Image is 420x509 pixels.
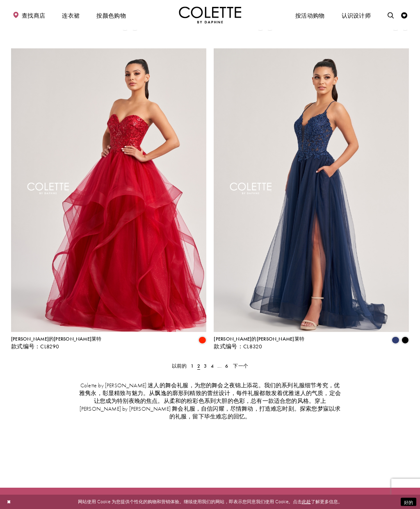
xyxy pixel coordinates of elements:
[191,363,194,369] font: 1
[199,336,206,344] i: 猩红
[401,498,416,506] button: 提交对话框
[214,48,409,332] a: 访问 Colette by Daphne 款式编号 CL8320 页面
[96,12,126,19] font: 按颜色购物
[399,7,409,24] a: 查看愿望清单
[62,12,80,19] font: 连衣裙
[11,6,47,24] a: 查找商店
[404,499,413,505] font: 好的
[392,336,399,344] i: 海军蓝
[302,499,311,504] a: 此处
[196,361,202,370] span: 当前页面
[179,7,241,24] img: 达芙妮的科莱特
[214,343,262,350] font: 款式编号：CL8320
[4,496,14,507] button: 关闭对话框
[61,6,81,24] span: 连衣裙
[340,6,372,24] a: 认识设计师
[342,12,371,19] font: 认识设计师
[216,361,224,370] a: ...
[204,363,207,369] font: 3
[225,363,228,369] font: 6
[311,499,342,504] font: 了解更多信息。
[22,12,45,19] font: 查找商店
[295,12,324,19] font: 按活动购物
[209,361,215,370] a: 4
[211,363,214,369] font: 4
[189,361,195,370] a: 1
[217,363,221,369] font: ...
[233,363,248,369] font: 下一个
[223,361,230,370] a: 6
[294,6,326,24] span: 按活动购物
[231,361,250,370] a: 下一页
[202,361,209,370] a: 3
[78,499,302,504] font: 网站使用 Cookie 为您提供个性化的购物和营销体验。继续使用我们的网站，即表示您同意我们使用 Cookie。点击
[214,336,304,342] font: [PERSON_NAME]的[PERSON_NAME]莱特
[95,6,128,24] span: 按颜色购物
[214,336,304,350] div: Colette by Daphne 款式编号：CL8320
[402,336,409,344] i: 黑色的
[11,336,102,342] font: [PERSON_NAME]的[PERSON_NAME]莱特
[197,363,200,369] font: 2
[79,382,341,420] font: Colette by [PERSON_NAME] 迷人的舞会礼服，为您的舞会之夜锦上添花。我们的系列礼服细节考究，优雅隽永，彰显精致与魅力。从飘逸的廓形到精致的蕾丝设计，每件礼服都散发着优雅迷人...
[170,361,189,370] a: 上一页
[386,7,395,24] a: 切换搜索
[11,336,102,350] div: Colette by Daphne 款式编号：CL8290
[179,7,241,24] a: 访问主页
[11,343,59,350] font: 款式编号：CL8290
[172,363,187,369] font: 以前的
[11,48,206,332] a: 访问 Colette by Daphne 款式编号 CL8290 页面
